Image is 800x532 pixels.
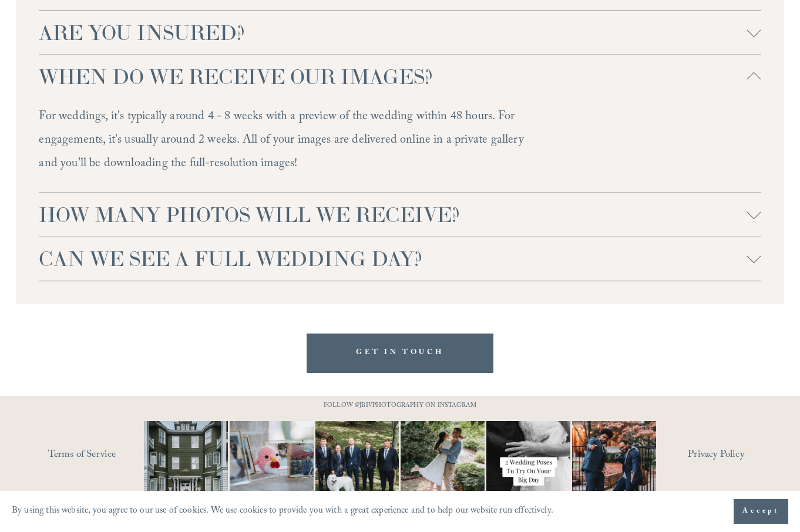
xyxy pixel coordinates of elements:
img: You just need the right photographer that matches your vibe 📷🎉 #RaleighWeddingPhotographer [558,421,670,505]
button: Accept [734,499,788,524]
img: It&rsquo;s that time of year where weddings and engagements pick up and I get the joy of capturin... [401,407,485,518]
button: ARE YOU INSURED? [39,11,761,55]
button: HOW MANY PHOTOS WILL WE RECEIVE? [39,193,761,237]
img: Let&rsquo;s talk about poses for your wedding day! It doesn&rsquo;t have to be complicated, somet... [466,421,592,505]
button: WHEN DO WE RECEIVE OUR IMAGES? [39,55,761,99]
img: Wideshots aren't just &quot;nice to have,&quot; they're a wedding day essential! 🙌 #Wideshotwedne... [132,421,240,505]
span: ARE YOU INSURED? [39,20,747,46]
p: FOLLOW @JBIVPHOTOGRAPHY ON INSTAGRAM [304,400,496,413]
a: GET IN TOUCH [307,334,494,373]
p: By using this website, you agree to our use of cookies. We use cookies to provide you with a grea... [12,503,553,521]
div: WHEN DO WE RECEIVE OUR IMAGES? [39,99,761,193]
p: For weddings, it's typically around 4 - 8 weeks with a preview of the wedding within 48 hours. Fo... [39,106,544,177]
span: Accept [742,506,779,517]
button: CAN WE SEE A FULL WEDDING DAY? [39,237,761,281]
a: Privacy Policy [688,446,784,466]
span: HOW MANY PHOTOS WILL WE RECEIVE? [39,202,747,228]
a: Terms of Service [48,446,176,466]
span: CAN WE SEE A FULL WEDDING DAY? [39,246,747,272]
img: Happy #InternationalDogDay to all the pups who have made wedding days, engagement sessions, and p... [294,421,421,505]
img: This has got to be one of the cutest detail shots I've ever taken for a wedding! 📷 @thewoobles #I... [209,421,335,505]
span: WHEN DO WE RECEIVE OUR IMAGES? [39,64,747,90]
